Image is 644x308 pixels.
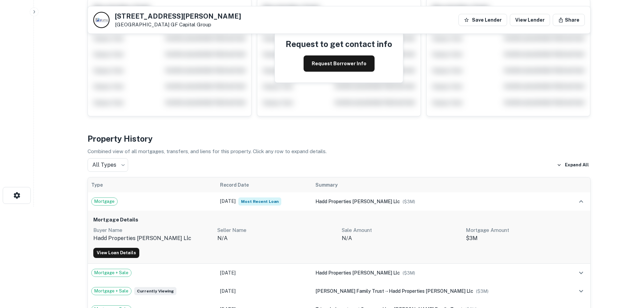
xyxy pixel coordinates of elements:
span: Mortgage + Sale [92,288,131,294]
a: GF Capital Group [171,22,211,27]
a: View Lender [510,14,550,26]
p: n/a [217,234,336,242]
span: Mortgage [92,198,117,205]
span: Currently viewing [134,287,176,295]
span: hadd properties [PERSON_NAME] llc [389,288,473,294]
span: ($ 3M ) [476,289,488,294]
span: ($ 3M ) [403,270,415,276]
p: $3M [466,234,585,242]
p: Combined view of all mortgages, transfers, and liens for this property. Click any row to expand d... [88,147,591,156]
th: Record Date [217,177,312,192]
button: Share [553,14,585,26]
p: Mortgage Amount [466,226,585,234]
h4: Property History [88,133,591,145]
p: N/A [342,234,461,242]
span: [PERSON_NAME] family trust [315,288,384,294]
td: [DATE] [217,282,312,300]
div: All Types [88,158,128,172]
span: Mortgage + Sale [92,269,131,276]
button: expand row [575,267,587,279]
h4: Request to get contact info [286,38,392,50]
div: → [315,287,561,295]
td: [DATE] [217,264,312,282]
h5: [STREET_ADDRESS][PERSON_NAME] [115,13,241,20]
p: Seller Name [217,226,336,234]
span: hadd properties [PERSON_NAME] llc [315,199,400,204]
p: Sale Amount [342,226,461,234]
button: Request Borrower Info [304,55,375,72]
span: Most Recent Loan [238,197,281,206]
button: expand row [575,196,587,207]
p: hadd properties [PERSON_NAME] llc [93,234,212,242]
span: hadd properties [PERSON_NAME] llc [315,270,400,276]
p: [GEOGRAPHIC_DATA] [115,22,241,28]
button: expand row [575,285,587,297]
th: Type [88,177,217,192]
span: ($ 3M ) [403,199,415,204]
td: [DATE] [217,192,312,211]
h6: Mortgage Details [93,216,585,224]
a: View Loan Details [93,248,139,258]
button: Save Lender [458,14,507,26]
th: Summary [312,177,565,192]
iframe: Chat Widget [610,254,644,286]
button: Expand All [555,160,591,170]
p: Buyer Name [93,226,212,234]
